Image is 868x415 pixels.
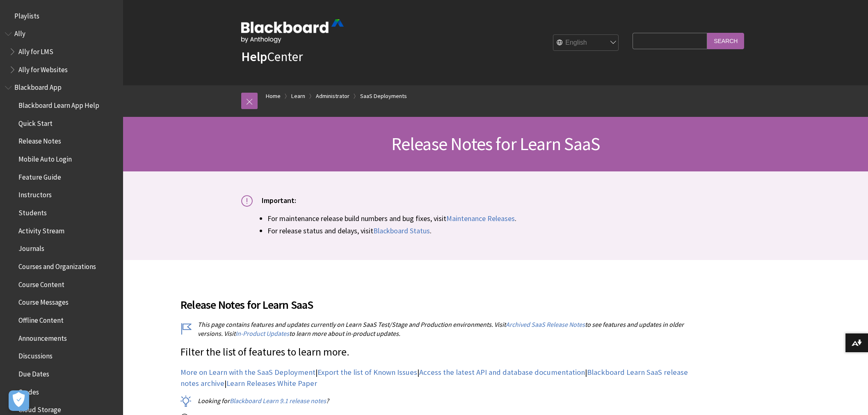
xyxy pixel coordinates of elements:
[241,19,344,43] img: Blackboard by Anthology
[180,367,688,388] a: Blackboard Learn SaaS release notes archive
[18,98,99,109] span: Blackboard Learn App Help
[18,385,39,396] span: Grades
[14,27,25,38] span: Ally
[318,367,417,377] a: Export the list of Known Issues
[226,379,317,388] a: Learn Releases White Paper
[180,367,689,388] p: | | | |
[316,91,349,101] a: Administrator
[18,45,53,56] span: Ally for LMS
[506,320,585,329] a: Archived SaaS Release Notes
[14,81,62,92] span: Blackboard App
[5,27,118,77] nav: Book outline for Anthology Ally Help
[18,278,64,289] span: Course Content
[18,188,52,199] span: Instructors
[18,224,64,235] span: Activity Stream
[5,9,118,23] nav: Book outline for Playlists
[241,48,267,65] strong: Help
[419,367,585,377] a: Access the latest API and database documentation
[391,132,600,155] span: Release Notes for Learn SaaS
[291,91,305,101] a: Learn
[18,116,53,128] span: Quick Start
[230,397,326,405] a: Blackboard Learn 9.1 release notes
[360,91,407,101] a: SaaS Deployments
[18,313,64,324] span: Offline Content
[707,33,744,49] input: Search
[18,367,49,378] span: Due Dates
[18,206,47,217] span: Students
[180,345,689,360] p: Filter the list of features to learn more.
[180,396,689,405] p: Looking for ?
[18,152,72,163] span: Mobile Auto Login
[235,329,289,338] a: In-Product Updates
[18,242,44,253] span: Journals
[18,170,61,181] span: Feature Guide
[14,9,39,20] span: Playlists
[266,91,281,101] a: Home
[180,320,689,338] p: This page contains features and updates currently on Learn SaaS Test/Stage and Production environ...
[267,213,750,224] li: For maintenance release build numbers and bug fixes, visit .
[18,63,68,74] span: Ally for Websites
[18,349,53,360] span: Discussions
[18,331,67,342] span: Announcements
[267,225,750,236] li: For release status and delays, visit .
[241,48,303,65] a: HelpCenter
[262,196,296,205] span: Important:
[180,367,315,377] a: More on Learn with the SaaS Deployment
[553,35,619,51] select: Site Language Selector
[18,260,96,271] span: Courses and Organizations
[180,286,689,313] h2: Release Notes for Learn SaaS
[373,226,430,236] a: Blackboard Status
[9,390,29,411] button: Open Preferences
[446,214,515,223] a: Maintenance Releases
[18,296,69,307] span: Course Messages
[18,135,61,146] span: Release Notes
[18,403,61,414] span: Cloud Storage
